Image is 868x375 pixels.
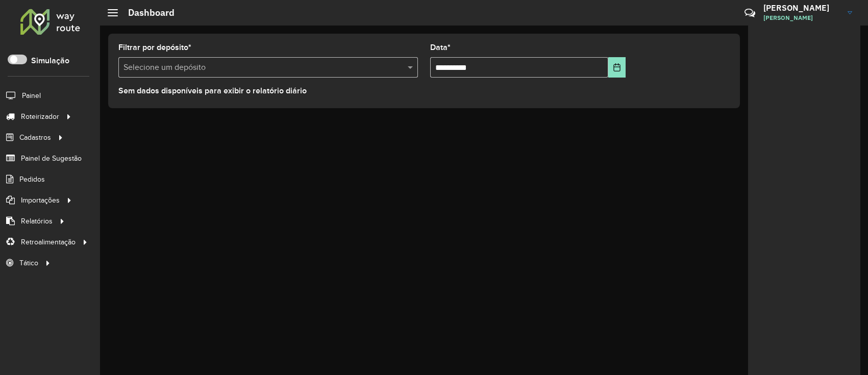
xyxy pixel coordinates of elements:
[22,90,41,101] span: Painel
[21,216,53,227] span: Relatórios
[118,41,191,54] label: Filtrar por depósito
[739,2,761,24] a: Contato Rápido
[118,7,175,18] h2: Dashboard
[608,57,626,78] button: Choose Date
[31,55,69,67] label: Simulação
[21,237,76,247] span: Retroalimentação
[118,85,307,97] label: Sem dados disponíveis para exibir o relatório diário
[21,195,60,206] span: Importações
[19,258,38,268] span: Tático
[21,153,82,164] span: Painel de Sugestão
[19,132,51,143] span: Cadastros
[19,174,45,185] span: Pedidos
[763,13,840,22] span: [PERSON_NAME]
[430,41,451,54] label: Data
[21,111,59,122] span: Roteirizador
[763,3,840,13] h3: [PERSON_NAME]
